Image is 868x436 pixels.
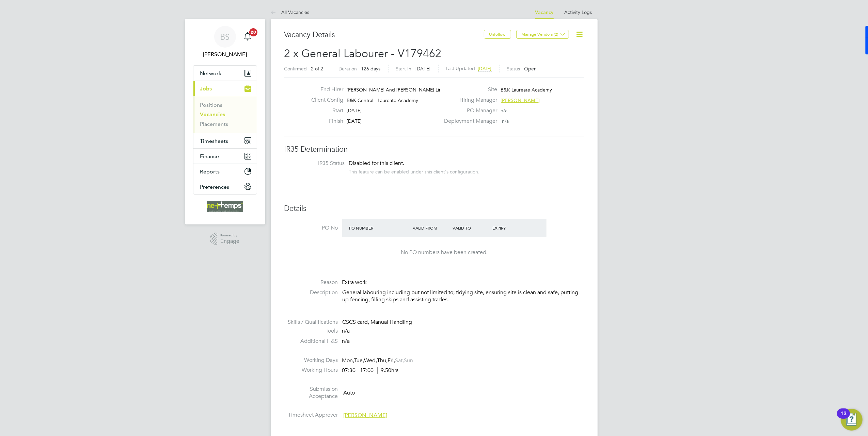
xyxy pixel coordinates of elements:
[446,65,475,71] label: Last Updated
[451,222,491,234] div: Valid To
[396,66,412,72] label: Start In
[284,328,338,335] label: Tools
[501,97,540,103] span: [PERSON_NAME]
[284,30,484,40] h3: Vacancy Details
[347,118,362,124] span: [DATE]
[284,357,338,364] label: Working Days
[411,222,451,234] div: Valid From
[347,97,418,103] span: B&K Central - Laureate Academy
[200,85,212,92] span: Jobs
[200,111,225,118] a: Vacancies
[364,357,377,364] span: Wed,
[361,66,381,72] span: 126 days
[343,319,584,326] div: CSCS card, Manual Handling
[354,357,364,364] span: Tue,
[193,50,257,58] span: Brooke Sharp
[200,102,223,108] a: Positions
[284,204,584,214] h3: Details
[220,238,239,244] span: Engage
[377,357,388,364] span: Thu,
[501,107,507,114] span: n/a
[284,319,338,326] label: Skills / Qualifications
[342,338,350,345] span: n/a
[565,9,592,15] a: Activity Logs
[339,66,357,72] label: Duration
[306,118,343,125] label: Finish
[524,66,537,72] span: Open
[193,26,257,58] a: BS[PERSON_NAME]
[535,10,554,15] a: Vacancy
[284,367,338,374] label: Working Hours
[388,357,395,364] span: Fri,
[348,222,411,234] div: PO Number
[193,179,257,194] button: Preferences
[342,357,354,364] span: Mon,
[404,357,413,364] span: Sun
[220,32,230,41] span: BS
[342,367,399,374] div: 07:30 - 17:00
[193,81,257,96] button: Jobs
[291,160,345,167] label: IR35 Status
[440,107,497,114] label: PO Manager
[200,121,228,127] a: Placements
[284,386,338,400] label: Submission Acceptance
[516,30,569,39] button: Manage Vendors (2)
[841,409,863,431] button: Open Resource Center, 13 new notifications
[306,86,343,93] label: End Hirer
[349,249,540,256] div: No PO numbers have been created.
[200,70,222,77] span: Network
[440,97,497,104] label: Hiring Manager
[284,66,307,72] label: Confirmed
[343,289,584,303] p: General labouring including but not limited to; tidying site, ensuring site is clean and safe, pu...
[284,279,338,286] label: Reason
[284,289,338,296] label: Description
[342,328,350,334] span: n/a
[185,19,265,224] nav: Main navigation
[502,118,509,124] span: n/a
[306,107,343,114] label: Start
[284,224,338,232] label: PO No
[484,30,511,39] button: Unfollow
[284,145,584,154] h3: IR35 Determination
[440,86,497,93] label: Site
[193,66,257,81] button: Network
[377,367,399,374] span: 9.50hrs
[306,97,343,104] label: Client Config
[311,66,323,72] span: 2 of 2
[416,66,431,72] span: [DATE]
[193,164,257,179] button: Reports
[840,414,847,422] div: 13
[491,222,531,234] div: Expiry
[349,167,480,175] div: This feature can be enabled under this client's configuration.
[344,412,388,419] span: [PERSON_NAME]
[200,184,230,190] span: Preferences
[349,160,405,167] span: Disabled for this client.
[241,26,254,48] a: 20
[347,107,362,114] span: [DATE]
[501,87,552,93] span: B&K Laureate Academy
[440,118,497,125] label: Deployment Manager
[478,66,492,71] span: [DATE]
[220,233,239,238] span: Powered by
[284,412,338,419] label: Timesheet Approver
[284,338,338,345] label: Additional H&S
[395,357,404,364] span: Sat,
[200,138,228,144] span: Timesheets
[284,47,442,60] span: 2 x General Labourer - V179462
[507,66,520,72] label: Status
[193,96,257,133] div: Jobs
[207,201,243,212] img: net-temps-logo-retina.png
[193,201,257,212] a: Go to home page
[193,149,257,164] button: Finance
[347,87,452,93] span: [PERSON_NAME] And [PERSON_NAME] Limited
[271,9,310,15] a: All Vacancies
[344,389,355,396] span: Auto
[210,233,239,246] a: Powered byEngage
[249,28,257,36] span: 20
[193,133,257,148] button: Timesheets
[200,168,220,175] span: Reports
[200,153,219,160] span: Finance
[342,279,367,286] span: Extra work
